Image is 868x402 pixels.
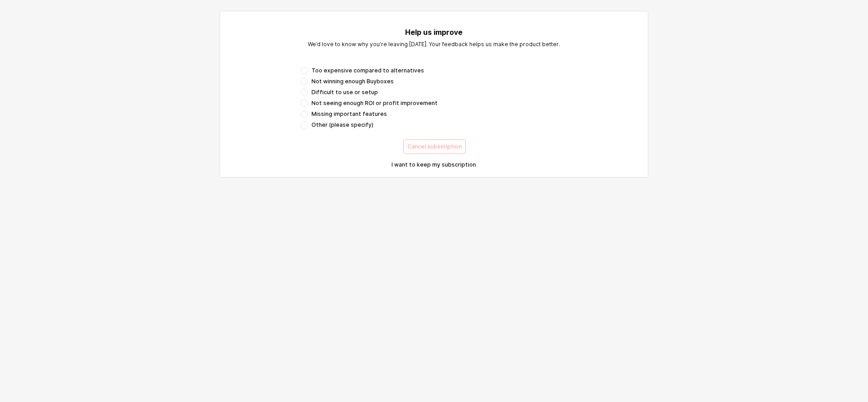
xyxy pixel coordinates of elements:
[311,121,373,129] span: Other (please specify)
[311,100,438,107] span: Not seeing enough ROI or profit improvement
[311,89,378,96] span: Difficult to use or setup
[392,161,476,168] p: I want to keep my subscription
[301,28,567,37] h5: Help us improve
[311,78,394,85] span: Not winning enough Buyboxes
[311,67,424,74] span: Too expensive compared to alternatives
[403,139,466,154] button: Cancel subscription
[407,143,462,150] p: Cancel subscription
[301,158,567,172] button: I want to keep my subscription
[301,40,567,48] p: We’d love to know why you’re leaving [DATE]. Your feedback helps us make the product better.
[311,110,387,118] span: Missing important features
